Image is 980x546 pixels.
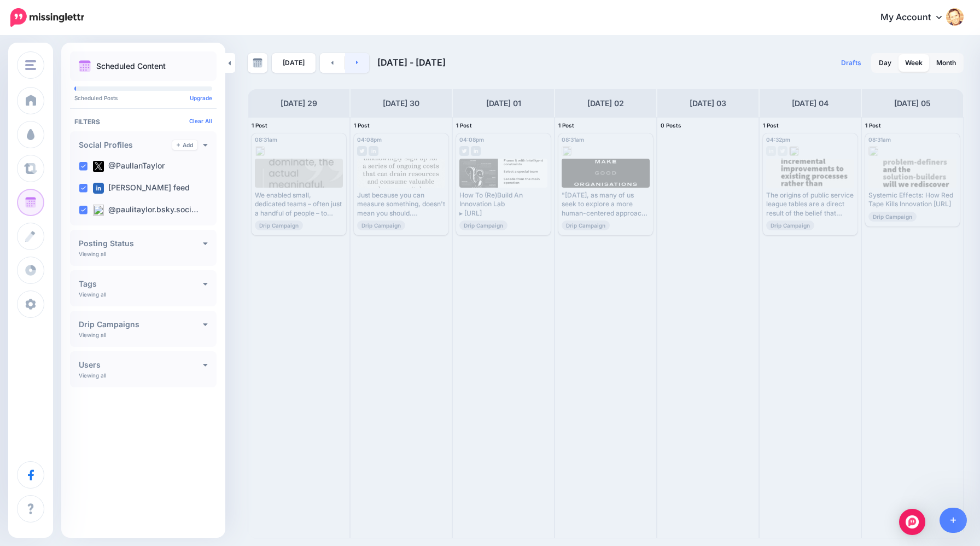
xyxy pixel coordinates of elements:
h4: [DATE] 29 [281,97,317,110]
img: menu.png [25,60,36,70]
h4: Users [79,361,203,369]
span: 04:08pm [459,136,484,143]
span: 1 Post [865,122,881,129]
span: Drip Campaign [868,212,917,222]
img: bluesky-grey-square.png [255,146,265,156]
img: linkedin-square.png [93,183,104,194]
span: Drip Campaign [459,220,507,230]
img: linkedin-grey-square.png [369,146,378,156]
img: bluesky-grey-square.png [562,146,571,156]
h4: [DATE] 02 [587,97,624,110]
span: 1 Post [252,122,267,129]
span: 08:31am [255,136,277,143]
h4: [DATE] 01 [486,97,521,110]
h4: [DATE] 30 [383,97,419,110]
label: [PERSON_NAME] feed [93,183,190,194]
span: 08:31am [868,136,891,143]
img: linkedin-grey-square.png [471,146,481,156]
span: [DATE] - [DATE] [377,57,446,68]
p: Viewing all [79,251,106,257]
div: How To (Re)Build An Innovation Lab ▸ [URL] [459,191,547,218]
label: @PaulIanTaylor [93,161,165,172]
img: Missinglettr [10,8,84,27]
p: Viewing all [79,372,106,379]
img: twitter-grey-square.png [357,146,367,156]
h4: Social Profiles [79,141,172,149]
p: Scheduled Content [96,62,166,70]
img: twitter-square.png [93,161,104,172]
img: linkedin-grey-square.png [766,146,776,156]
img: calendar.png [79,60,91,72]
div: "[DATE], as many of us seek to explore a more human-centered approach, exemplified by concepts li... [562,191,650,218]
span: 1 Post [354,122,370,129]
h4: Drip Campaigns [79,321,203,328]
span: Drip Campaign [255,220,303,230]
h4: [DATE] 04 [792,97,829,110]
img: twitter-grey-square.png [778,146,787,156]
a: Drafts [835,53,868,73]
a: [DATE] [272,53,316,73]
a: Upgrade [190,95,212,101]
div: Just because you can measure something, doesn't mean you should. Read more 👉 [URL] [357,191,445,218]
p: Viewing all [79,291,106,298]
a: My Account [870,4,964,31]
span: 1 Post [456,122,472,129]
div: Open Intercom Messenger [899,509,925,535]
span: 04:32pm [766,136,790,143]
span: 04:08pm [357,136,382,143]
a: Week [899,54,929,72]
div: We enabled small, dedicated teams – often just a handful of people – to literally embed themselve... [255,191,343,218]
img: calendar-grey-darker.png [253,58,262,68]
span: Drip Campaign [766,220,814,230]
h4: Tags [79,280,203,288]
span: Drafts [841,60,861,66]
span: 1 Post [763,122,779,129]
span: 08:31am [562,136,584,143]
span: Drip Campaign [357,220,405,230]
p: Scheduled Posts [74,95,212,101]
div: Systemic Effects: How Red Tape Kills Innovation [URL] [868,191,956,209]
a: Month [930,54,962,72]
a: Add [172,140,197,150]
a: Day [872,54,898,72]
img: bluesky-square.png [93,205,104,216]
div: The origins of public service league tables are a direct result of the belief that governments sh... [766,191,854,218]
p: Viewing all [79,332,106,338]
img: bluesky-grey-square.png [868,146,878,156]
img: twitter-grey-square.png [459,146,469,156]
span: 1 Post [558,122,574,129]
h4: Posting Status [79,240,203,247]
label: @paulitaylor.bsky.soci… [93,205,199,216]
span: 0 Posts [661,122,681,129]
span: Drip Campaign [562,220,610,230]
a: Clear All [189,118,212,124]
h4: [DATE] 05 [894,97,931,110]
img: bluesky-grey-square.png [789,146,799,156]
h4: [DATE] 03 [690,97,726,110]
h4: Filters [74,118,212,126]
